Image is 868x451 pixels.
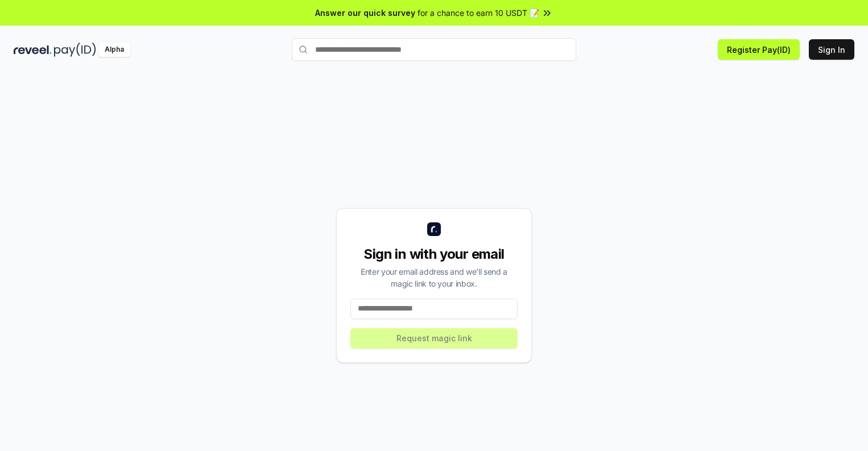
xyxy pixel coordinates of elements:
img: logo_small [427,222,441,236]
div: Alpha [98,43,130,57]
button: Sign In [809,39,854,60]
img: pay_id [54,43,96,57]
button: Register Pay(ID) [718,39,800,60]
span: for a chance to earn 10 USDT 📝 [418,7,539,19]
div: Enter your email address and we’ll send a magic link to your inbox. [350,266,518,289]
div: Sign in with your email [350,245,518,263]
img: reveel_dark [14,43,52,57]
span: Answer our quick survey [315,7,415,19]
